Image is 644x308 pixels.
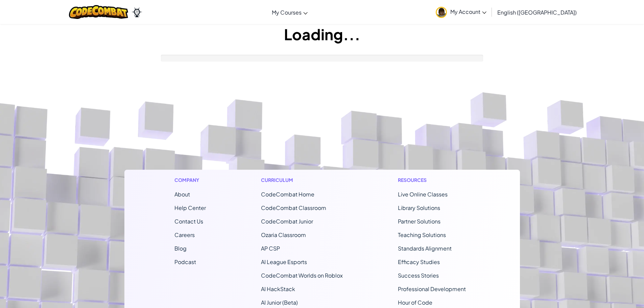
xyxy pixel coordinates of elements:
a: About [174,191,190,198]
a: Ozaria Classroom [261,231,306,238]
a: Partner Solutions [398,218,440,225]
a: Library Solutions [398,204,440,211]
a: CodeCombat Junior [261,218,313,225]
a: Hour of Code [398,299,432,306]
a: Blog [174,245,187,252]
a: Help Center [174,204,206,211]
a: Careers [174,231,195,238]
a: My Courses [268,3,311,21]
h1: Resources [398,176,470,184]
a: Teaching Solutions [398,231,446,238]
span: My Account [450,8,486,15]
a: Success Stories [398,272,439,279]
a: CodeCombat Classroom [261,204,326,211]
a: Podcast [174,258,196,265]
img: avatar [436,7,447,18]
a: AI League Esports [261,258,307,265]
a: CodeCombat Worlds on Roblox [261,272,343,279]
a: AP CSP [261,245,280,252]
a: AI Junior (Beta) [261,299,298,306]
span: Contact Us [174,218,203,225]
h1: Curriculum [261,176,343,184]
a: English ([GEOGRAPHIC_DATA]) [494,3,580,21]
span: My Courses [272,9,302,16]
span: CodeCombat Home [261,191,314,198]
a: AI HackStack [261,285,295,292]
a: Live Online Classes [398,191,448,198]
a: Standards Alignment [398,245,452,252]
a: My Account [432,1,490,23]
h1: Company [174,176,206,184]
img: Ozaria [132,7,142,17]
img: CodeCombat logo [69,5,128,19]
span: English ([GEOGRAPHIC_DATA]) [497,9,577,16]
a: Professional Development [398,285,466,292]
a: Efficacy Studies [398,258,440,265]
